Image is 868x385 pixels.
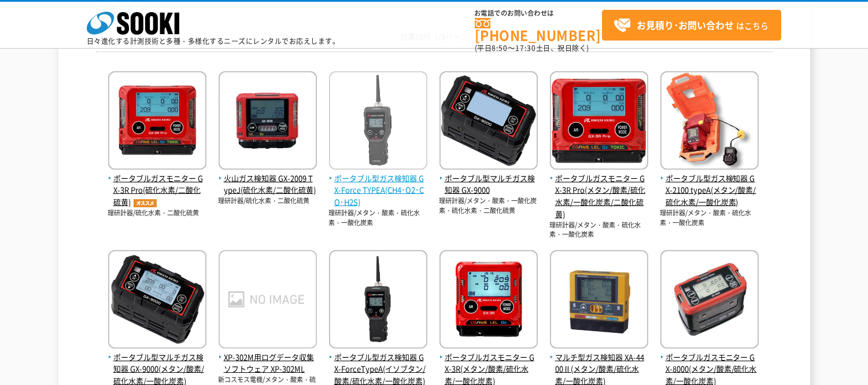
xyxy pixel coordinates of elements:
img: GX-9000 [439,71,538,173]
img: オススメ [131,199,160,207]
span: 火山ガス検知器 GX-2009 TypeJ(硫化水素/二酸化硫黄) [219,173,317,197]
p: 理研計器/メタン・酸素・硫化水素・一酸化炭素 [550,221,648,240]
p: 日々進化する計測技術と多種・多様化するニーズにレンタルでお応えします。 [87,38,340,45]
img: GX-2009 TypeJ(硫化水素/二酸化硫黄) [219,71,317,173]
p: 理研計器/メタン・酸素・硫化水素・一酸化炭素 [329,208,427,228]
span: 17:30 [515,43,536,53]
strong: お見積り･お問い合わせ [637,18,734,32]
span: お電話でのお問い合わせは [475,10,602,17]
img: GX-3R Pro(メタン/酸素/硫化水素/一酸化炭素/二酸化硫黄) [550,71,648,173]
p: 理研計器/硫化水素・二酸化硫黄 [219,196,317,206]
span: (平日 ～ 土日、祝日除く) [475,43,589,53]
img: GX-2100 typeA(メタン/酸素/硫化水素/一酸化炭素) [660,71,759,173]
a: ポータブルガスモニター GX-3R Pro(メタン/酸素/硫化水素/一酸化炭素/二酸化硫黄) [550,160,648,221]
p: 理研計器/メタン・酸素・一酸化炭素・硫化水素・二酸化硫黄 [439,196,538,215]
p: 理研計器/硫化水素・二酸化硫黄 [108,208,206,218]
a: ポータブル型ガス検知器 GX-2100 typeA(メタン/酸素/硫化水素/一酸化炭素) [660,160,759,208]
span: はこちら [614,17,769,34]
img: GX-9000(メタン/酸素/硫化水素/一酸化炭素) [108,250,206,351]
a: XP-302M用ログデータ収集ソフトウェア XP-302ML [219,339,317,375]
span: ポータブル型ガス検知器 GX-2100 typeA(メタン/酸素/硫化水素/一酸化炭素) [660,173,759,208]
a: お見積り･お問い合わせはこちら [602,10,781,41]
a: 火山ガス検知器 GX-2009 TypeJ(硫化水素/二酸化硫黄) [219,160,317,196]
a: ポータブル型マルチガス検知器 GX-9000 [439,160,538,196]
span: ポータブル型ガス検知器 GX-Force TYPEA(CH4･O2･CO･H2S) [329,173,427,208]
p: 理研計器/メタン・酸素・硫化水素・一酸化炭素 [660,208,759,228]
img: GX-8000(メタン/酸素/硫化水素/一酸化炭素) [660,250,759,351]
img: XP-302ML [219,250,317,351]
img: XA-4400Ⅱ(メタン/酸素/硫化水素/一酸化炭素) [550,250,648,351]
img: GX-3R(メタン/酸素/硫化水素/一酸化炭素) [439,250,538,351]
img: GX-3R Pro(硫化水素/二酸化硫黄) [108,71,206,173]
span: ポータブルガスモニター GX-3R Pro(メタン/酸素/硫化水素/一酸化炭素/二酸化硫黄) [550,173,648,221]
span: 8:50 [492,43,508,53]
span: ポータブルガスモニター GX-3R Pro(硫化水素/二酸化硫黄) [108,173,206,208]
a: [PHONE_NUMBER] [475,18,602,42]
span: XP-302M用ログデータ収集ソフトウェア XP-302ML [219,351,317,376]
a: ポータブルガスモニター GX-3R Pro(硫化水素/二酸化硫黄)オススメ [108,160,206,208]
a: ポータブル型ガス検知器 GX-Force TYPEA(CH4･O2･CO･H2S) [329,160,427,208]
span: ポータブル型マルチガス検知器 GX-9000 [439,173,538,197]
img: GX-Force TYPEA(CH4･O2･CO･H2S) [329,71,427,173]
img: GX-ForceTypeA(イソブタン/酸素/硫化水素/一酸化炭素) [329,250,427,351]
